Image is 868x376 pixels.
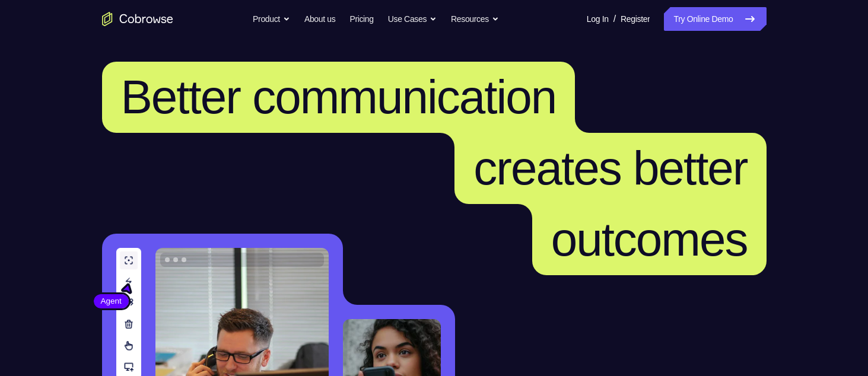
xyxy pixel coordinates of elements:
button: Resources [451,7,499,31]
span: / [613,12,616,26]
span: Agent [94,295,129,307]
span: creates better [473,142,747,195]
button: Product [253,7,290,31]
a: About us [304,7,335,31]
a: Try Online Demo [664,7,766,31]
span: outcomes [551,213,748,266]
span: Better communication [121,71,557,123]
button: Use Cases [388,7,437,31]
a: Go to the home page [102,12,173,26]
a: Log In [587,7,609,31]
a: Pricing [349,7,373,31]
a: Register [621,7,650,31]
